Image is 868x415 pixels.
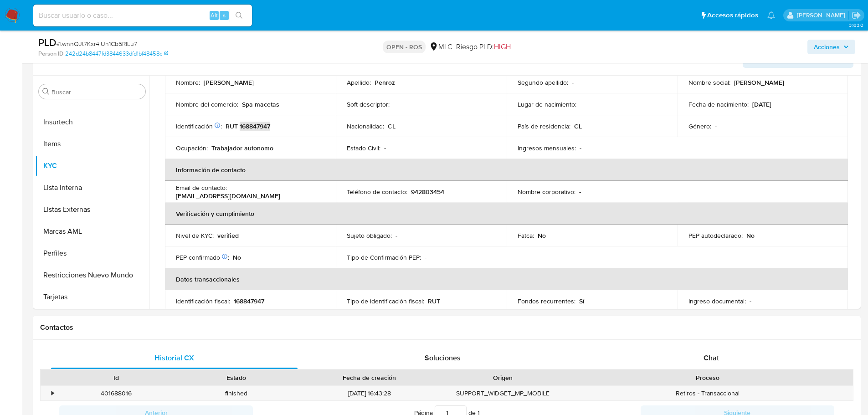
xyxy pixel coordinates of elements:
[35,220,149,242] button: Marcas AML
[347,188,407,196] p: Teléfono de contacto :
[242,100,279,108] p: Spa macetas
[518,297,575,305] p: Fondos recurrentes :
[165,268,848,290] th: Datos transaccionales
[347,122,384,130] p: Nacionalidad :
[411,188,444,196] p: 942803454
[393,100,395,108] p: -
[688,231,743,240] p: PEP autodeclarado :
[767,11,775,19] a: Notificaciones
[375,78,395,87] p: Penroz
[33,10,252,21] input: Buscar usuario o caso...
[165,203,848,225] th: Verificación y cumplimiento
[494,41,511,52] span: HIGH
[579,297,584,305] p: Sí
[35,111,149,133] button: Insurtech
[35,242,149,264] button: Perfiles
[154,353,194,363] span: Historial CX
[211,144,273,152] p: Trabajador autonomo
[63,373,170,382] div: Id
[518,188,575,196] p: Nombre corporativo :
[752,100,771,108] p: [DATE]
[42,88,50,95] button: Buscar
[35,264,149,286] button: Restricciones Nuevo Mundo
[165,159,848,181] th: Información de contacto
[176,184,227,192] p: Email de contacto :
[715,122,717,130] p: -
[217,231,239,240] p: verified
[51,88,142,96] input: Buscar
[35,199,149,220] button: Listas Externas
[734,78,784,87] p: [PERSON_NAME]
[204,78,254,87] p: [PERSON_NAME]
[580,144,581,152] p: -
[347,231,392,240] p: Sujeto obligado :
[35,155,149,177] button: KYC
[176,297,230,305] p: Identificación fiscal :
[176,386,296,401] div: finished
[384,144,386,152] p: -
[425,253,426,261] p: -
[176,78,200,87] p: Nombre :
[704,353,719,363] span: Chat
[234,297,264,305] p: 168847947
[574,122,582,130] p: CL
[176,122,222,130] p: Identificación :
[707,10,758,20] span: Accesos rápidos
[688,78,730,87] p: Nombre social :
[176,253,229,261] p: PEP confirmado :
[56,386,176,401] div: 401688016
[746,231,755,240] p: No
[443,386,563,401] div: SUPPORT_WIDGET_MP_MOBILE
[563,386,853,401] div: Retiros - Transaccional
[347,78,371,87] p: Apellido :
[750,297,751,305] p: -
[176,100,238,108] p: Nombre del comercio :
[35,133,149,155] button: Items
[223,11,226,20] span: s
[518,78,568,87] p: Segundo apellido :
[56,39,137,48] span: # twnnQJt7Kxr4IUn1Cb5RlLu7
[40,323,853,332] h1: Contactos
[176,231,214,240] p: Nivel de KYC :
[538,231,546,240] p: No
[579,188,581,196] p: -
[518,122,570,130] p: País de residencia :
[569,373,847,382] div: Proceso
[580,100,582,108] p: -
[807,40,855,54] button: Acciones
[518,100,576,108] p: Lugar de nacimiento :
[688,100,749,108] p: Fecha de nacimiento :
[176,192,280,200] p: [EMAIL_ADDRESS][DOMAIN_NAME]
[35,177,149,199] button: Lista Interna
[688,122,711,130] p: Género :
[211,11,218,20] span: Alt
[296,386,443,401] div: [DATE] 16:43:28
[38,35,56,50] b: PLD
[852,10,861,20] a: Salir
[518,231,534,240] p: Fatca :
[429,42,452,52] div: MLC
[51,389,54,398] div: •
[230,9,248,22] button: search-icon
[849,21,863,29] span: 3.163.0
[38,50,63,58] b: Person ID
[35,286,149,308] button: Tarjetas
[425,353,461,363] span: Soluciones
[233,253,241,261] p: No
[383,41,426,53] p: OPEN - ROS
[176,144,208,152] p: Ocupación :
[428,297,440,305] p: RUT
[347,253,421,261] p: Tipo de Confirmación PEP :
[65,50,168,58] a: 242d24b8447fd3844633dfd1bf48458c
[226,122,270,130] p: RUT 168847947
[688,297,746,305] p: Ingreso documental :
[347,144,380,152] p: Estado Civil :
[814,40,840,54] span: Acciones
[797,11,848,20] p: aline.magdaleno@mercadolibre.com
[303,373,437,382] div: Fecha de creación
[449,373,556,382] div: Origen
[347,100,390,108] p: Soft descriptor :
[388,122,395,130] p: CL
[183,373,290,382] div: Estado
[456,42,511,52] span: Riesgo PLD:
